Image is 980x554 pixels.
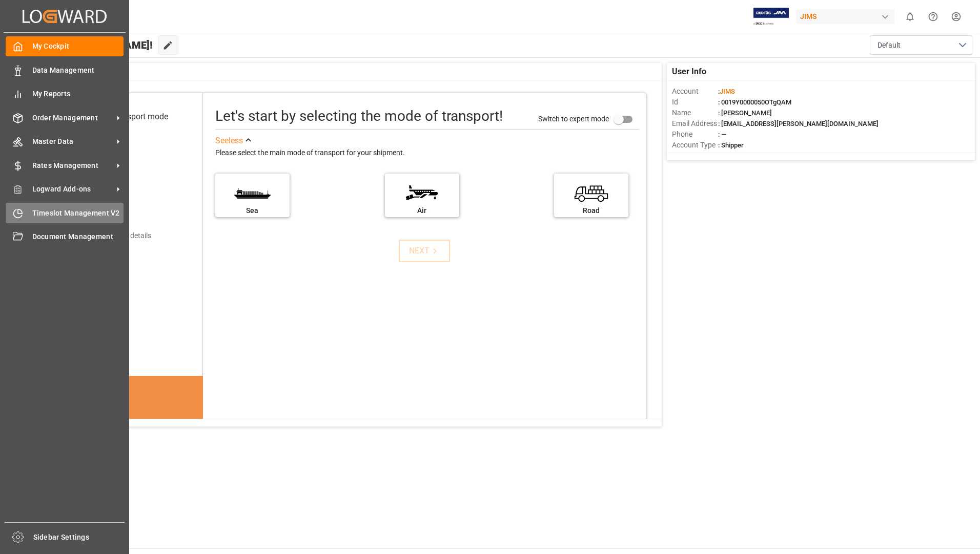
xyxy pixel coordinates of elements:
button: open menu [870,35,972,55]
span: : — [718,131,726,138]
img: Exertis%20JAM%20-%20Email%20Logo.jpg_1722504956.jpg [753,8,789,26]
span: Sidebar Settings [33,532,125,543]
div: See less [215,135,243,147]
a: Timeslot Management V2 [6,203,124,223]
div: NEXT [409,245,440,257]
div: Sea [220,205,284,216]
div: Add shipping details [87,230,151,241]
span: Id [672,97,718,108]
span: Phone [672,129,718,140]
span: Switch to expert mode [538,114,609,122]
span: Default [877,40,901,51]
button: Help Center [922,5,945,28]
button: JIMS [796,7,899,26]
span: Order Management [32,113,113,123]
span: Hello [PERSON_NAME]! [43,35,153,55]
span: : [EMAIL_ADDRESS][PERSON_NAME][DOMAIN_NAME] [718,120,879,127]
div: Let's start by selecting the mode of transport! [215,105,503,127]
span: Timeslot Management V2 [32,208,124,219]
span: User Info [672,66,706,78]
span: Email Address [672,118,718,129]
span: My Reports [32,89,124,99]
span: Master Data [32,136,113,147]
button: show 0 new notifications [899,5,922,28]
span: Name [672,108,718,118]
span: : Shipper [718,141,744,149]
div: JIMS [796,9,894,24]
span: : 0019Y0000050OTgQAM [718,98,791,106]
a: Data Management [6,60,124,80]
div: Please select the main mode of transport for your shipment. [215,147,639,159]
div: Road [559,205,623,216]
span: My Cockpit [32,41,124,52]
a: Document Management [6,227,124,247]
span: Account Type [672,140,718,151]
div: Air [390,205,454,216]
span: : [PERSON_NAME] [718,109,772,117]
span: : [718,88,735,95]
span: Data Management [32,65,124,76]
a: My Cockpit [6,36,124,56]
span: Document Management [32,231,124,242]
button: NEXT [399,240,450,262]
span: JIMS [720,88,735,95]
span: Rates Management [32,160,113,171]
span: Logward Add-ons [32,184,113,195]
span: Account [672,86,718,97]
a: My Reports [6,84,124,104]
